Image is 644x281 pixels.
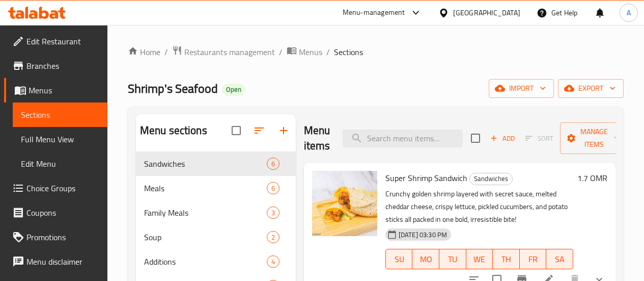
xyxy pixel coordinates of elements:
a: Coupons [4,200,107,225]
a: Full Menu View [13,127,107,151]
span: SA [550,252,569,267]
span: WE [470,252,489,267]
a: Home [128,46,160,58]
span: TU [443,252,462,267]
span: FR [524,252,543,267]
div: Additions4 [136,249,296,274]
span: SU [390,252,409,267]
span: 6 [267,159,279,169]
div: Soup2 [136,225,296,249]
a: Menu disclaimer [4,249,107,274]
span: export [566,82,615,95]
div: Family Meals3 [136,200,296,225]
span: Soup [144,231,267,243]
nav: breadcrumb [128,45,624,59]
span: 4 [267,257,279,267]
span: Add item [486,131,519,146]
h2: Menu items [304,123,330,154]
button: Add [486,131,519,146]
button: export [558,79,624,98]
button: TU [439,249,466,269]
button: WE [466,249,493,269]
span: 6 [267,184,279,193]
button: SA [546,249,573,269]
button: Add section [271,118,296,143]
div: Meals6 [136,176,296,200]
span: Select all sections [226,120,247,141]
span: Edit Restaurant [26,35,99,47]
span: Manage items [568,125,620,151]
span: Choice Groups [26,182,99,194]
span: Additions [144,256,267,268]
a: Promotions [4,225,107,249]
button: Manage items [560,122,628,154]
a: Restaurants management [172,45,275,59]
h2: Menu sections [140,123,207,138]
div: Open [222,84,245,96]
span: Menus [299,46,322,58]
a: Choice Groups [4,176,107,200]
div: items [267,182,279,194]
span: Shrimp's Seafood [128,77,218,100]
a: Edit Restaurant [4,29,107,54]
span: Sections [334,46,363,58]
span: MO [416,252,435,267]
button: SU [385,249,413,269]
a: Edit Menu [13,151,107,176]
span: Sections [21,109,99,121]
span: Restaurants management [184,46,275,58]
button: MO [412,249,439,269]
a: Sections [13,103,107,127]
div: [GEOGRAPHIC_DATA] [453,7,520,18]
span: Open [222,85,245,94]
a: Branches [4,54,107,78]
span: Coupons [26,207,99,219]
a: Menus [287,45,322,59]
span: Sort sections [247,118,271,143]
span: Branches [26,60,99,72]
input: search [343,130,463,147]
span: 2 [267,233,279,242]
button: import [489,79,554,98]
li: / [326,46,330,58]
span: Meals [144,182,267,194]
h6: 1.7 OMR [577,171,607,185]
div: items [267,231,279,243]
button: TH [493,249,520,269]
p: Crunchy golden shrimp layered with secret sauce, melted cheddar cheese, crispy lettuce, pickled c... [385,188,573,226]
span: Menus [29,84,99,96]
span: Promotions [26,231,99,243]
img: Super Shrimp Sandwich [312,171,377,236]
span: Edit Menu [21,158,99,170]
span: Select section first [519,131,560,146]
span: Full Menu View [21,133,99,145]
span: Sandwiches [144,158,267,170]
div: items [267,207,279,219]
span: Add [489,133,516,144]
span: Family Meals [144,207,267,219]
span: [DATE] 03:30 PM [395,230,451,240]
div: Sandwiches [469,173,513,185]
li: / [279,46,283,58]
span: A [627,7,631,18]
div: Menu-management [343,7,405,19]
div: items [267,256,279,268]
span: import [497,82,546,95]
span: Select section [465,127,486,149]
a: Menus [4,78,107,103]
div: Sandwiches6 [136,151,296,176]
button: FR [520,249,547,269]
div: items [267,158,279,170]
span: Sandwiches [470,173,512,185]
span: TH [497,252,516,267]
li: / [164,46,168,58]
span: Menu disclaimer [26,256,99,268]
span: Super Shrimp Sandwich [385,170,467,186]
span: 3 [267,208,279,218]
